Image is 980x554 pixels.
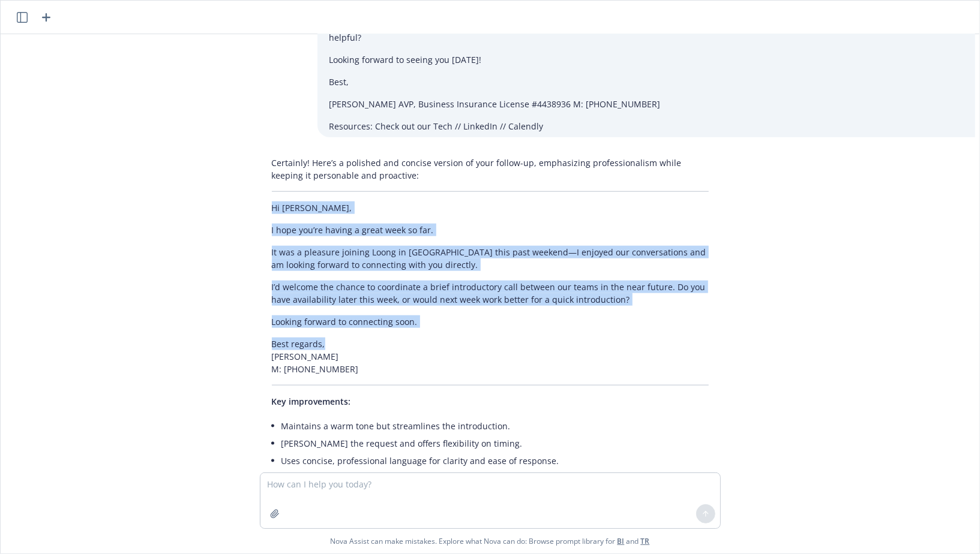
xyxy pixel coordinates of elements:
[272,396,351,407] span: Key improvements:
[329,98,964,110] p: [PERSON_NAME] AVP, Business Insurance License #4438936 M: [PHONE_NUMBER]
[329,76,964,88] p: Best,
[272,246,709,271] p: It was a pleasure joining Loong in [GEOGRAPHIC_DATA] this past weekend—I enjoyed our conversation...
[281,417,709,435] li: Maintains a warm tone but streamlines the introduction.
[329,53,964,66] p: Looking forward to seeing you [DATE]!
[281,452,709,469] li: Uses concise, professional language for clarity and ease of response.
[272,315,709,328] p: Looking forward to connecting soon.
[281,435,709,452] li: [PERSON_NAME] the request and offers flexibility on timing.
[5,529,975,553] span: Nova Assist can make mistakes. Explore what Nova can do: Browse prompt library for and
[272,156,709,182] p: Certainly! Here’s a polished and concise version of your follow-up, emphasizing professionalism w...
[641,536,650,546] a: TR
[618,536,625,546] a: BI
[272,224,709,236] p: I hope you’re having a great week so far.
[272,338,709,375] p: Best regards, [PERSON_NAME] M: [PHONE_NUMBER]
[272,201,709,214] p: Hi [PERSON_NAME],
[329,120,964,133] p: Resources: Check out our Tech // LinkedIn // Calendly
[272,281,709,306] p: I’d welcome the chance to coordinate a brief introductory call between our teams in the near futu...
